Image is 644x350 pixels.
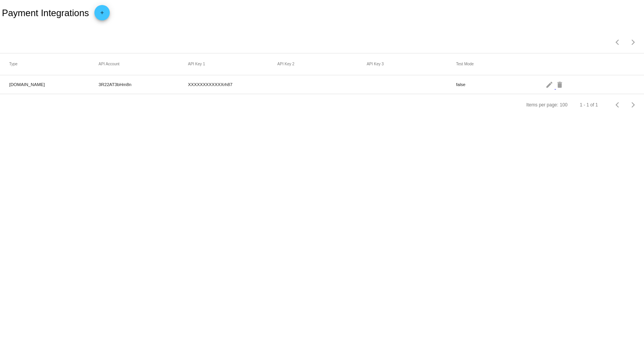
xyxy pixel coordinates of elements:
[556,78,565,90] mat-icon: delete
[277,62,367,66] mat-header-cell: API Key 2
[367,62,456,66] mat-header-cell: API Key 3
[626,97,641,113] button: Next page
[456,80,545,89] mat-cell: false
[99,62,188,66] mat-header-cell: API Account
[580,102,598,108] div: 1 - 1 of 1
[99,80,188,89] mat-cell: 3R22AT3bHm8n
[456,62,545,66] mat-header-cell: Test Mode
[560,102,568,108] div: 100
[526,102,558,108] div: Items per page:
[610,97,626,113] button: Previous page
[2,8,89,18] h2: Payment Integrations
[9,62,99,66] mat-header-cell: Type
[188,80,277,89] mat-cell: XXXXXXXXXXXXrh87
[188,62,277,66] mat-header-cell: API Key 1
[97,10,107,19] mat-icon: add
[9,80,99,89] mat-cell: [DOMAIN_NAME]
[626,35,641,50] button: Next page
[610,35,626,50] button: Previous page
[545,78,555,90] mat-icon: edit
